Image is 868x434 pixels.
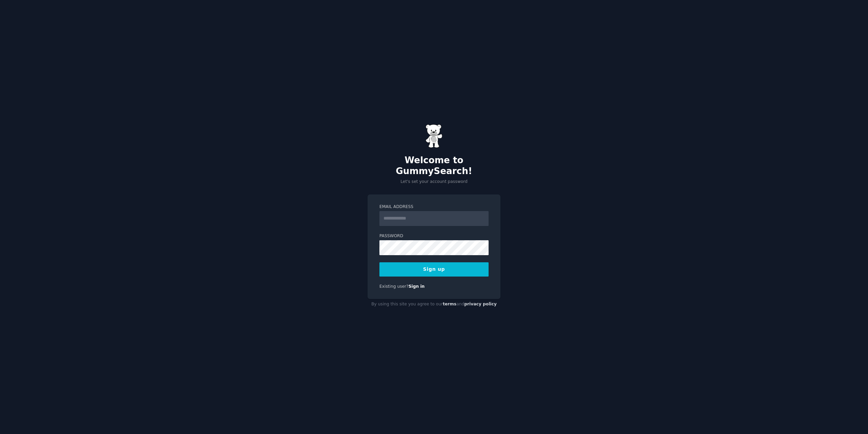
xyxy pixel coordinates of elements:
div: By using this site you agree to our and [368,299,500,310]
span: Existing user? [379,284,409,289]
img: Gummy Bear [426,124,442,148]
a: terms [443,302,456,306]
a: Sign in [409,284,425,289]
h2: Welcome to GummySearch! [368,155,500,176]
label: Password [379,233,489,239]
button: Sign up [379,262,489,277]
p: Let's set your account password [368,179,500,185]
a: privacy policy [464,302,497,306]
label: Email Address [379,204,489,210]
